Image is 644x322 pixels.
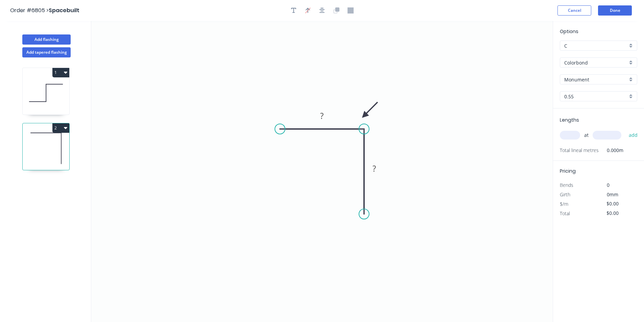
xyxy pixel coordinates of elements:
[598,5,632,16] button: Done
[607,182,610,188] span: 0
[22,47,71,57] button: Add tapered flashing
[564,59,627,66] input: Material
[560,168,576,174] span: Pricing
[599,146,623,155] span: 0.000m
[560,210,570,217] span: Total
[22,34,71,45] button: Add flashing
[564,76,627,83] input: Colour
[560,191,570,198] span: Girth
[560,182,573,188] span: Bends
[49,6,79,14] span: Spacebuilt
[373,163,376,174] tspan: ?
[584,130,589,140] span: at
[607,191,618,198] span: 0mm
[560,117,579,123] span: Lengths
[52,68,69,77] button: 1
[560,201,568,207] span: $/m
[560,28,578,35] span: Options
[625,129,641,141] button: add
[320,110,324,121] tspan: ?
[91,21,553,322] svg: 0
[557,5,591,16] button: Cancel
[564,93,627,100] input: Thickness
[560,146,599,155] span: Total lineal metres
[564,42,627,49] input: Price level
[52,123,69,133] button: 2
[10,6,49,14] span: Order #6805 >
